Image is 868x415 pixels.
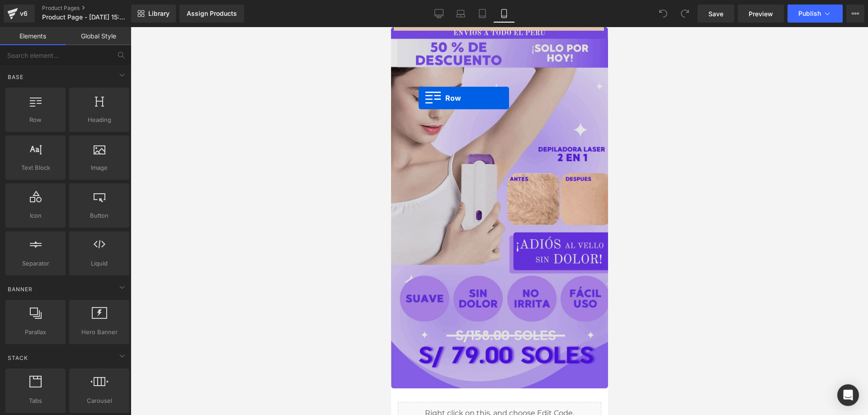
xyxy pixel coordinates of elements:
a: New Library [131,5,176,23]
span: Stack [7,354,29,362]
span: Carousel [72,396,127,406]
button: Redo [676,5,694,23]
span: Save [708,9,723,19]
span: Liquid [72,259,127,268]
span: Text Block [8,163,63,173]
span: Base [7,73,24,81]
div: v6 [18,8,29,19]
span: Publish [798,10,821,17]
span: Parallax [8,327,63,337]
span: Banner [7,285,33,294]
span: Hero Banner [72,327,127,337]
span: Row [8,115,63,125]
a: Mobile [493,5,515,23]
span: Image [72,163,127,173]
a: Product Pages [42,5,146,12]
span: Library [148,9,170,18]
a: Laptop [450,5,472,23]
a: Preview [738,5,784,23]
span: Heading [72,115,127,125]
a: v6 [4,5,35,23]
span: Tabs [8,396,63,406]
span: Preview [749,9,773,19]
a: Desktop [428,5,450,23]
button: Undo [654,5,672,23]
a: Tablet [472,5,493,23]
button: Publish [788,5,843,23]
div: Open Intercom Messenger [837,384,859,406]
span: Icon [8,211,63,220]
div: Assign Products [187,10,237,17]
span: Separator [8,259,63,268]
button: More [846,5,864,23]
span: Button [72,211,127,220]
span: Product Page - [DATE] 15:30:32 [42,14,129,21]
a: Global Style [66,27,131,45]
